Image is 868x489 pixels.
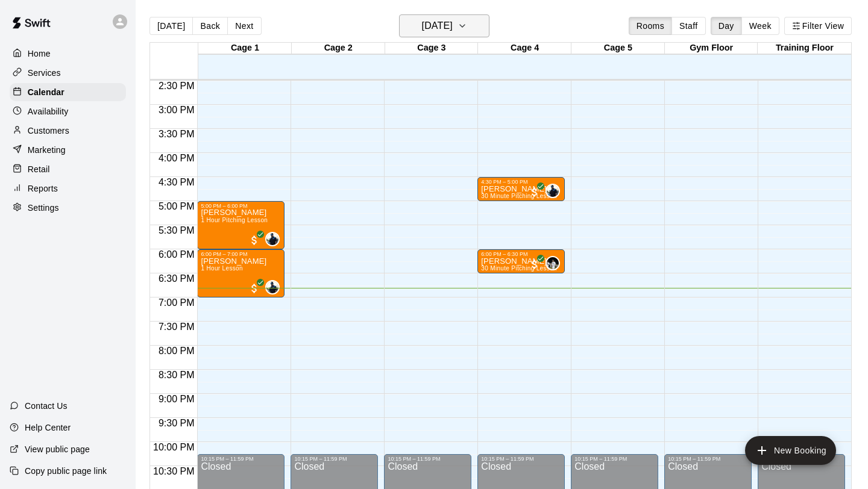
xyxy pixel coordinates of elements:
[197,249,285,297] div: 6:00 PM – 7:00 PM: Maveryk Bradney
[156,105,198,115] span: 3:00 PM
[156,322,198,332] span: 7:30 PM
[198,43,292,54] div: Cage 1
[10,141,126,159] a: Marketing
[248,234,260,246] span: All customers have paid
[668,456,748,462] div: 10:15 PM – 11:59 PM
[10,122,126,140] a: Customers
[481,265,557,272] span: 30 Minute Pitching Lesson
[28,144,66,156] p: Marketing
[28,125,69,137] p: Customers
[10,199,126,217] a: Settings
[571,43,665,54] div: Cage 5
[156,81,198,91] span: 2:30 PM
[546,184,560,198] div: Sean Herrick
[156,370,198,380] span: 8:30 PM
[28,182,58,195] p: Reports
[156,177,198,187] span: 4:30 PM
[745,436,836,465] button: add
[156,153,198,163] span: 4:00 PM
[25,443,90,455] p: View public page
[265,280,280,294] div: Sean Herrick
[741,17,779,35] button: Week
[156,394,198,404] span: 9:00 PM
[156,273,198,284] span: 6:30 PM
[784,17,852,35] button: Filter View
[10,179,126,198] a: Reports
[711,17,742,35] button: Day
[197,201,285,249] div: 5:00 PM – 6:00 PM: Colt Hodges
[266,281,278,293] img: Sean Herrick
[671,17,706,35] button: Staff
[28,163,50,175] p: Retail
[550,256,560,270] span: Jamie Walczak
[156,129,198,139] span: 3:30 PM
[150,442,197,452] span: 10:00 PM
[270,280,280,294] span: Sean Herrick
[156,297,198,308] span: 7:00 PM
[28,86,64,98] p: Calendar
[629,17,672,35] button: Rooms
[201,265,242,272] span: 1 Hour Lesson
[156,225,198,235] span: 5:30 PM
[547,257,559,269] img: Jamie Walczak
[478,43,571,54] div: Cage 4
[201,251,281,257] div: 6:00 PM – 7:00 PM
[294,456,374,462] div: 10:15 PM – 11:59 PM
[292,43,385,54] div: Cage 2
[266,233,278,245] img: Sean Herrick
[574,456,655,462] div: 10:15 PM – 11:59 PM
[156,418,198,428] span: 9:30 PM
[481,193,557,199] span: 30 Minute Pitching Lesson
[422,17,453,34] h6: [DATE]
[665,43,758,54] div: Gym Floor
[10,83,126,101] a: Calendar
[529,186,541,198] span: All customers have paid
[25,465,107,477] p: Copy public page link
[192,17,228,35] button: Back
[28,105,69,117] p: Availability
[156,201,198,211] span: 5:00 PM
[201,217,268,223] span: 1 Hour Pitching Lesson
[149,17,193,35] button: [DATE]
[201,203,281,209] div: 5:00 PM – 6:00 PM
[385,43,479,54] div: Cage 3
[10,64,126,82] a: Services
[481,251,561,257] div: 6:00 PM – 6:30 PM
[546,256,560,270] div: Jamie Walczak
[28,202,59,214] p: Settings
[477,177,565,201] div: 4:30 PM – 5:00 PM: Max Estroff
[248,282,260,294] span: All customers have paid
[529,258,541,270] span: All customers have paid
[10,102,126,120] a: Availability
[25,422,71,434] p: Help Center
[150,466,197,476] span: 10:30 PM
[28,48,51,60] p: Home
[399,14,489,37] button: [DATE]
[25,400,68,412] p: Contact Us
[550,184,560,198] span: Sean Herrick
[10,160,126,178] a: Retail
[201,456,281,462] div: 10:15 PM – 11:59 PM
[28,67,61,79] p: Services
[481,179,561,185] div: 4:30 PM – 5:00 PM
[481,456,561,462] div: 10:15 PM – 11:59 PM
[270,232,280,246] span: Sean Herrick
[758,43,851,54] div: Training Floor
[227,17,261,35] button: Next
[10,45,126,63] a: Home
[265,232,280,246] div: Sean Herrick
[477,249,565,273] div: 6:00 PM – 6:30 PM: Isaiah Majors
[156,346,198,356] span: 8:00 PM
[547,185,559,197] img: Sean Herrick
[388,456,468,462] div: 10:15 PM – 11:59 PM
[156,249,198,260] span: 6:00 PM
